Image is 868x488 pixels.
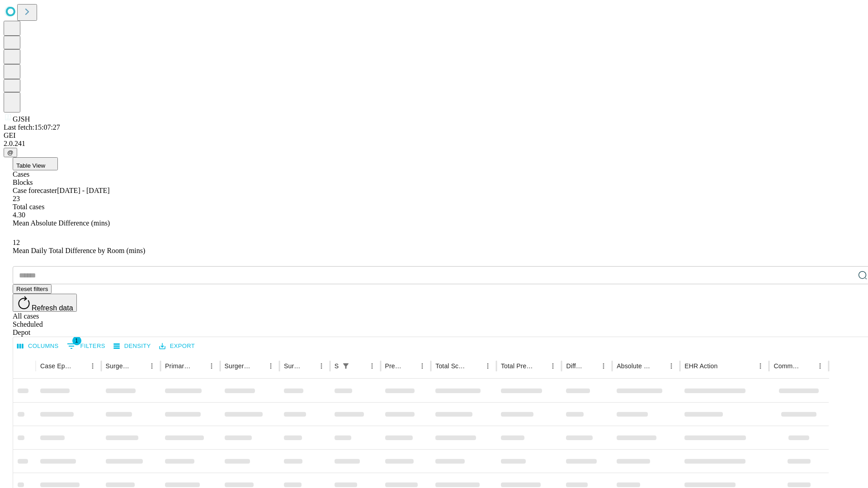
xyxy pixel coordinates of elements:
[617,362,651,370] div: Absolute Difference
[13,247,145,254] span: Mean Daily Total Difference by Room (mins)
[146,360,158,372] button: Menu
[774,362,800,370] div: Comments
[469,360,481,372] button: Sort
[353,360,366,372] button: Sort
[13,294,77,312] button: Refresh data
[385,362,403,370] div: Predicted In Room Duration
[252,360,264,372] button: Sort
[315,360,328,372] button: Menu
[86,360,99,372] button: Menu
[754,360,767,372] button: Menu
[284,362,302,370] div: Surgery Date
[205,360,218,372] button: Menu
[416,360,429,372] button: Menu
[340,360,352,372] div: 1 active filter
[4,131,864,140] div: GEI
[16,286,48,292] span: Reset filters
[13,211,25,219] span: 4.30
[13,115,30,123] span: GJSH
[403,360,416,372] button: Sort
[718,360,731,372] button: Sort
[13,203,44,211] span: Total cases
[157,339,197,353] button: Export
[814,360,826,372] button: Menu
[4,148,17,157] button: @
[7,149,14,156] span: @
[597,360,610,372] button: Menu
[72,336,81,345] span: 1
[665,360,678,372] button: Menu
[65,339,108,353] button: Show filters
[547,360,559,372] button: Menu
[652,360,665,372] button: Sort
[225,362,251,370] div: Surgery Name
[4,140,864,148] div: 2.0.241
[13,239,20,246] span: 12
[16,162,45,169] span: Table View
[435,362,468,370] div: Total Scheduled Duration
[165,362,191,370] div: Primary Service
[501,362,533,370] div: Total Predicted Duration
[4,123,60,131] span: Last fetch: 15:07:27
[13,284,52,294] button: Reset filters
[366,360,378,372] button: Menu
[566,362,584,370] div: Difference
[13,187,57,194] span: Case forecaster
[801,360,814,372] button: Sort
[111,339,153,353] button: Density
[534,360,547,372] button: Sort
[684,362,717,370] div: EHR Action
[13,157,58,170] button: Table View
[133,360,146,372] button: Sort
[106,362,132,370] div: Surgeon Name
[57,187,109,194] span: [DATE] - [DATE]
[193,360,205,372] button: Sort
[40,362,73,370] div: Case Epic Id
[13,219,110,227] span: Mean Absolute Difference (mins)
[340,360,352,372] button: Show filters
[481,360,494,372] button: Menu
[15,339,61,353] button: Select columns
[74,360,86,372] button: Sort
[32,304,73,312] span: Refresh data
[335,362,339,370] div: Scheduled In Room Duration
[13,195,20,202] span: 23
[264,360,277,372] button: Menu
[585,360,597,372] button: Sort
[302,360,315,372] button: Sort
